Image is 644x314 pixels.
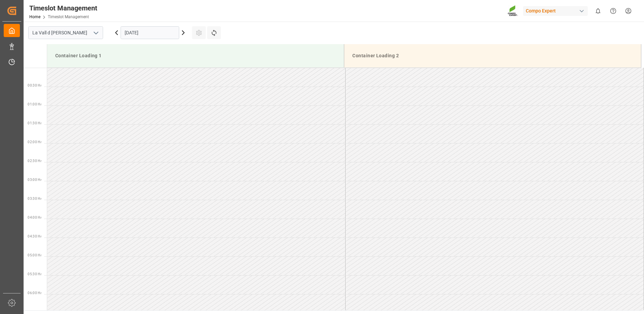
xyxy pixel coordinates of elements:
span: 03:00 Hr [28,178,41,182]
div: Container Loading 2 [350,50,636,62]
span: 02:00 Hr [28,140,41,144]
button: open menu [91,28,101,38]
span: 06:30 Hr [28,310,41,314]
div: Timeslot Management [29,3,97,13]
span: 01:00 Hr [28,102,41,106]
span: 01:30 Hr [28,121,41,125]
span: 02:30 Hr [28,159,41,163]
span: 06:00 Hr [28,291,41,295]
span: 04:00 Hr [28,216,41,219]
button: Compo Expert [523,4,590,17]
span: 05:00 Hr [28,253,41,257]
input: Type to search/select [28,26,103,39]
button: show 0 new notifications [590,3,606,19]
a: Home [29,14,40,19]
input: DD.MM.YYYY [121,26,179,39]
div: Compo Expert [523,6,588,16]
span: 00:30 Hr [28,84,41,87]
button: Help Center [606,3,621,19]
div: Container Loading 1 [53,50,339,62]
span: 04:30 Hr [28,234,41,238]
span: 05:30 Hr [28,272,41,276]
span: 03:30 Hr [28,197,41,200]
img: Screenshot%202023-09-29%20at%2010.02.21.png_1712312052.png [508,5,518,17]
